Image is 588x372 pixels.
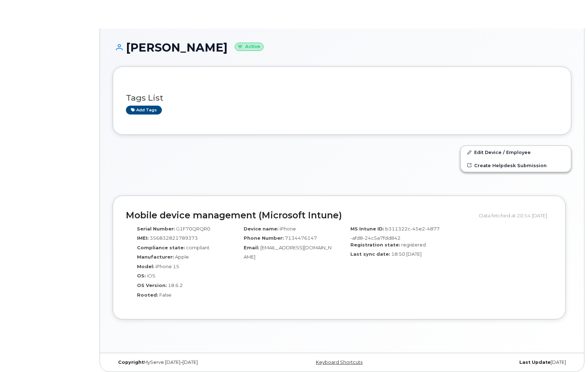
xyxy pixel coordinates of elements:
[137,263,154,270] label: Model:
[316,360,362,365] a: Keyboard Shortcuts
[479,209,552,222] div: Data fetched at 20:54 [DATE]
[137,244,185,251] label: Compliance state:
[159,292,171,298] span: False
[350,251,390,257] label: Last sync date:
[418,360,571,365] div: [DATE]
[137,225,175,232] label: Serial Number:
[126,106,162,115] a: Add tags
[168,282,183,288] span: 18.6.2
[126,211,474,220] h2: Mobile device management (Microsoft Intune)
[137,292,158,298] label: Rooted:
[150,235,198,241] span: 356832821789373
[137,254,174,260] label: Manufacturer:
[137,282,167,289] label: OS Version:
[244,244,259,251] label: Email:
[147,273,155,278] span: iOS
[113,360,266,365] div: MyServe [DATE]–[DATE]
[350,226,440,241] span: b311322c-45e2-4877-afd8-24c5a7fdd842
[285,235,317,241] span: 7134476147
[186,245,210,250] span: compliant
[137,272,146,279] label: OS:
[244,225,279,232] label: Device name:
[244,235,284,241] label: Phone Number:
[176,226,210,232] span: G1F70QRQR0
[401,242,426,248] span: registered
[155,264,179,269] span: iPhone 15
[235,43,264,51] small: Active
[350,241,400,248] label: Registration state:
[461,159,571,172] a: Create Helpdesk Submission
[175,254,189,260] span: Apple
[118,360,144,365] strong: Copyright
[461,146,571,159] a: Edit Device / Employee
[280,226,296,232] span: iPhone
[244,245,332,260] span: [EMAIL_ADDRESS][DOMAIN_NAME]
[519,360,551,365] strong: Last Update
[126,94,558,102] h3: Tags List
[350,225,384,232] label: MS Intune ID:
[113,41,571,54] h1: [PERSON_NAME]
[137,235,149,241] label: IMEI:
[391,251,422,257] span: 18:50 [DATE]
